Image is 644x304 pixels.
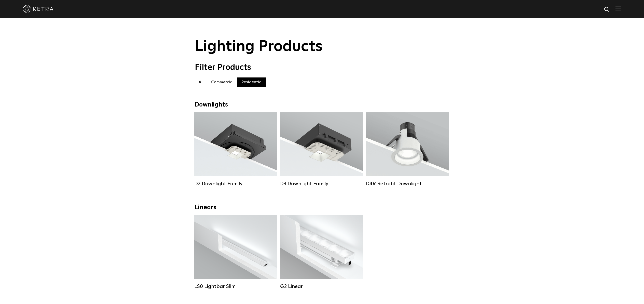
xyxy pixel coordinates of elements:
[195,39,323,54] span: Lighting Products
[194,112,277,187] a: D2 Downlight Family Lumen Output:1200Colors:White / Black / Gloss Black / Silver / Bronze / Silve...
[195,77,207,87] label: All
[194,215,277,289] a: LS0 Lightbar Slim Lumen Output:200 / 350Colors:White / BlackControl:X96 Controller
[280,181,363,187] div: D3 Downlight Family
[280,283,363,289] div: G2 Linear
[194,283,277,289] div: LS0 Lightbar Slim
[23,5,53,13] img: ketra-logo-2019-white
[195,204,449,211] div: Linears
[280,215,363,289] a: G2 Linear Lumen Output:400 / 700 / 1000Colors:WhiteBeam Angles:Flood / [GEOGRAPHIC_DATA] / Narrow...
[194,181,277,187] div: D2 Downlight Family
[207,77,237,87] label: Commercial
[237,77,266,87] label: Residential
[366,181,449,187] div: D4R Retrofit Downlight
[615,6,621,11] img: Hamburger%20Nav.svg
[366,112,449,187] a: D4R Retrofit Downlight Lumen Output:800Colors:White / BlackBeam Angles:15° / 25° / 40° / 60°Watta...
[604,6,610,13] img: search icon
[280,112,363,187] a: D3 Downlight Family Lumen Output:700 / 900 / 1100Colors:White / Black / Silver / Bronze / Paintab...
[195,101,449,109] div: Downlights
[195,63,449,72] div: Filter Products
